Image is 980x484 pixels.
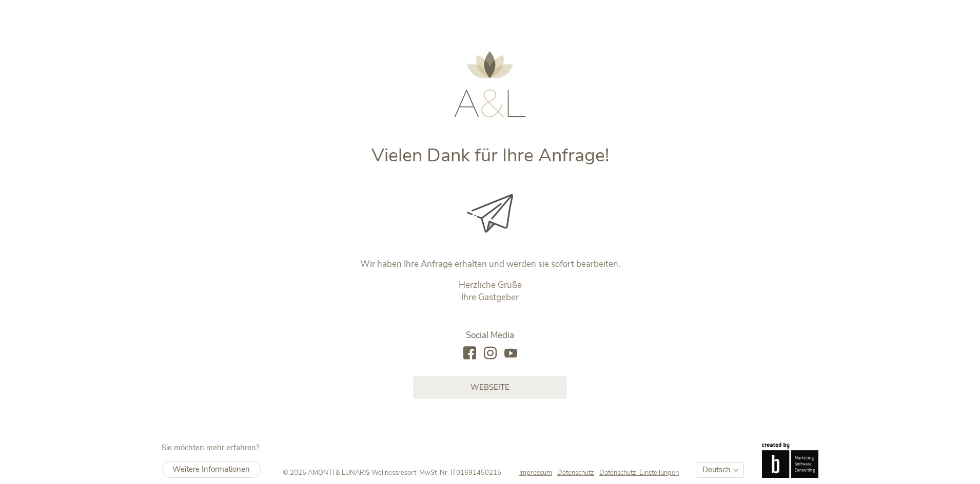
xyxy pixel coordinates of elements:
span: Impressum [519,468,552,477]
a: Webseite [413,376,567,399]
img: Vielen Dank für Ihre Anfrage! [467,194,513,233]
span: Datenschutz [557,468,594,477]
img: AMONTI & LUNARIS Wellnessresort [454,51,526,117]
span: Webseite [471,382,509,393]
span: - [416,468,419,477]
p: Wir haben Ihre Anfrage erhalten und werden sie sofort bearbeiten. [276,258,704,270]
p: Herzliche Grüße Ihre Gastgeber [276,279,704,304]
span: © 2025 AMONTI & LUNARIS Wellnessresort [283,468,416,477]
a: instagram [484,347,497,361]
a: Datenschutz [557,468,599,477]
span: Sie möchten mehr erfahren? [162,443,260,453]
a: Weitere Informationen [162,461,261,478]
a: youtube [504,347,517,361]
span: MwSt-Nr. IT01691450215 [419,468,501,477]
span: Vielen Dank für Ihre Anfrage! [371,143,609,168]
a: facebook [463,347,476,361]
a: Impressum [519,468,557,477]
span: Weitere Informationen [172,464,250,474]
span: Social Media [466,329,514,341]
img: Brandnamic GmbH | Leading Hospitality Solutions [762,443,818,477]
a: Datenschutz-Einstellungen [599,468,679,477]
